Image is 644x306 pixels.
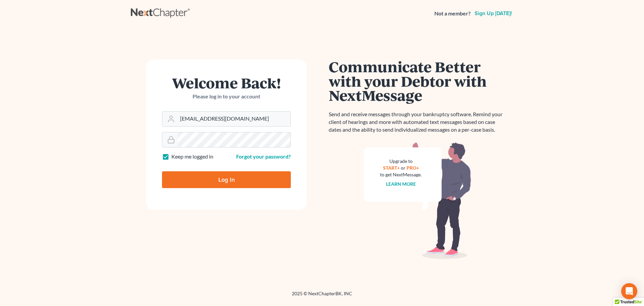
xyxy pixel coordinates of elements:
h1: Communicate Better with your Debtor with NextMessage [329,59,506,102]
a: PRO+ [407,165,419,171]
strong: Not a member? [434,10,471,17]
a: Learn more [386,181,416,187]
a: Sign up [DATE]! [473,11,513,16]
h1: Welcome Back! [162,76,291,90]
div: Open Intercom Messenger [621,283,637,299]
a: Forgot your password? [236,153,291,160]
span: or [401,165,406,171]
p: Send and receive messages through your bankruptcy software. Remind your client of hearings and mo... [329,111,506,134]
input: Email Address [177,112,290,126]
div: to get NextMessage. [380,171,422,178]
a: START+ [383,165,400,171]
img: nextmessage_bg-59042aed3d76b12b5cd301f8e5b87938c9018125f34e5fa2b7a6b67550977c72.svg [364,142,471,259]
p: Please log in to your account [162,93,291,100]
input: Log In [162,171,291,188]
div: 2025 © NextChapterBK, INC [131,290,513,302]
label: Keep me logged in [171,153,213,161]
div: Upgrade to [380,158,422,165]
